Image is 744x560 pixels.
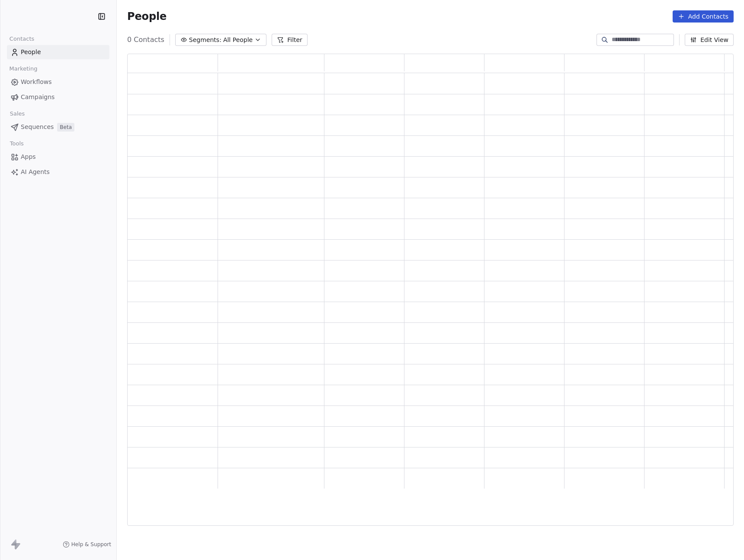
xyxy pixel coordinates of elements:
a: AI Agents [7,165,109,179]
span: All People [223,35,253,45]
span: People [21,48,41,57]
span: Campaigns [21,93,55,102]
span: Segments: [189,35,221,45]
button: Edit View [685,34,734,46]
span: Sales [6,107,29,120]
a: People [7,45,109,59]
span: Help & Support [71,541,111,548]
a: SequencesBeta [7,120,109,134]
span: Contacts [6,32,38,45]
span: Marketing [6,62,41,75]
a: Apps [7,150,109,164]
button: Filter [272,34,308,46]
a: Help & Support [63,541,111,548]
span: AI Agents [21,167,50,177]
span: Beta [57,123,74,132]
span: Tools [6,137,27,150]
button: Add Contacts [673,10,734,23]
span: 0 Contacts [127,35,164,45]
a: Workflows [7,75,109,89]
a: Campaigns [7,90,109,104]
span: People [127,10,167,23]
span: Apps [21,152,36,161]
span: Workflows [21,77,52,87]
span: Sequences [21,122,54,132]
